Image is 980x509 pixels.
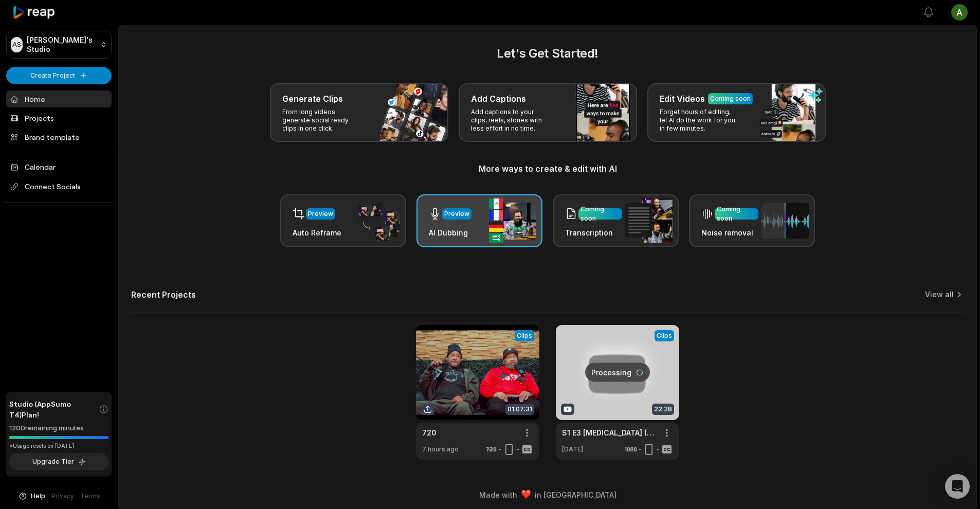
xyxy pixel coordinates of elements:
h3: Add Captions [471,93,526,105]
p: Forget hours of editing, let AI do the work for you in few minutes. [660,108,739,133]
a: 720 [422,427,437,438]
p: Add captions to your clips, reels, stories with less effort in no time. [471,108,551,133]
div: Preview [444,209,469,219]
button: Create Project [6,67,112,84]
div: Coming soon [580,205,620,223]
h2: Recent Projects [131,289,196,300]
img: noise_removal.png [761,203,809,239]
h3: Edit Videos [660,93,705,105]
div: AS [11,37,23,52]
h3: Transcription [565,227,622,238]
div: Made with in [GEOGRAPHIC_DATA] [128,489,967,500]
h3: More ways to create & edit with AI [131,162,964,175]
div: Coming soon [710,94,751,103]
div: Preview [308,209,333,219]
img: auto_reframe.png [353,201,400,241]
a: View all [925,289,954,300]
a: Terms [80,492,100,501]
button: Upgrade Tier [9,453,108,470]
div: 1200 remaining minutes [9,423,108,433]
div: Open Intercom Messenger [945,474,970,499]
img: transcription.png [625,198,673,243]
h3: Auto Reframe [293,227,341,238]
button: Help [18,492,45,501]
a: Projects [6,110,112,126]
h3: AI Dubbing [429,227,471,238]
a: Calendar [6,158,112,175]
img: ai_dubbing.png [489,198,536,243]
h3: Generate Clips [282,93,343,105]
a: Brand template [6,129,112,146]
a: S1 E3 [MEDICAL_DATA] (PDA): [MEDICAL_DATA] by Any Other Name [562,427,657,438]
p: From long videos generate social ready clips in one click. [282,108,362,133]
h2: Let's Get Started! [131,44,964,63]
a: Privacy [51,492,74,501]
span: Connect Socials [6,177,112,196]
a: Home [6,90,112,107]
span: Studio (AppSumo T4) Plan! [9,398,99,420]
span: Help [31,492,45,501]
p: [PERSON_NAME]'s Studio [27,35,97,54]
div: *Usage resets on [DATE] [9,442,108,450]
h3: Noise removal [701,227,758,238]
img: heart emoji [521,490,531,499]
div: Coming soon [717,205,756,223]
